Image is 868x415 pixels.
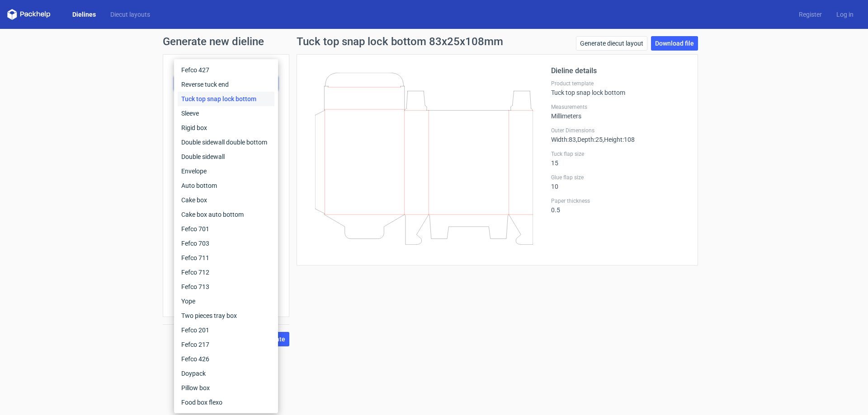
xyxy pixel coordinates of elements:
div: Envelope [178,164,274,178]
a: Diecut layouts [103,10,157,19]
div: Cake box auto bottom [178,207,274,222]
div: Yope [178,294,274,308]
div: 0.5 [551,197,687,214]
label: Tuck flap size [551,150,687,158]
div: Doypack [178,366,274,381]
div: Food box flexo [178,395,274,410]
span: , Depth : 25 [576,136,603,143]
div: Fefco 711 [178,251,274,265]
label: Product template [551,80,687,87]
h1: Generate new dieline [163,36,705,47]
a: Register [792,10,829,19]
a: Dielines [65,10,103,19]
div: Sleeve [178,106,274,121]
div: Fefco 427 [178,63,274,77]
div: Fefco 201 [178,323,274,337]
div: Double sidewall double bottom [178,135,274,149]
div: Fefco 712 [178,265,274,280]
div: Tuck top snap lock bottom [178,92,274,106]
div: Fefco 217 [178,337,274,352]
span: , Height : 108 [603,136,635,143]
div: Reverse tuck end [178,77,274,92]
h1: Tuck top snap lock bottom 83x25x108mm [297,36,503,47]
div: Auto bottom [178,178,274,193]
div: Cake box [178,193,274,207]
div: Fefco 426 [178,352,274,366]
a: Download file [651,36,698,51]
div: Fefco 713 [178,280,274,294]
div: Fefco 701 [178,222,274,236]
div: Tuck top snap lock bottom [551,80,687,96]
div: 15 [551,150,687,167]
label: Glue flap size [551,174,687,181]
label: Measurements [551,103,687,111]
a: Log in [829,10,861,19]
label: Outer Dimensions [551,127,687,134]
h2: Dieline details [551,65,687,76]
label: Paper thickness [551,197,687,205]
div: Fefco 703 [178,236,274,251]
div: Millimeters [551,103,687,120]
div: Two pieces tray box [178,308,274,323]
a: Generate diecut layout [576,36,647,51]
div: 10 [551,174,687,190]
div: Rigid box [178,121,274,135]
div: Pillow box [178,381,274,395]
span: Width : 83 [551,136,576,143]
div: Double sidewall [178,149,274,164]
